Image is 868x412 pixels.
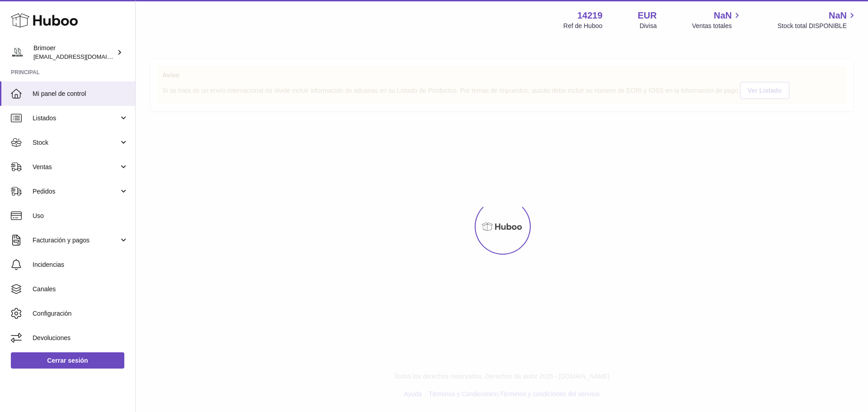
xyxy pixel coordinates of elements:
a: Cerrar sesión [11,352,124,369]
span: Stock [33,138,119,147]
span: Devoluciones [33,334,128,342]
span: Facturación y pagos [33,236,119,245]
span: NaN [829,9,847,22]
span: NaN [714,9,732,22]
span: Canales [33,285,128,294]
span: Pedidos [33,187,119,196]
span: [EMAIL_ADDRESS][DOMAIN_NAME] [33,53,133,60]
div: Brimoer [33,44,115,61]
span: Mi panel de control [33,90,128,98]
strong: 14219 [577,9,603,22]
span: Ventas [33,163,119,171]
div: Ref de Huboo [563,22,602,30]
span: Uso [33,212,128,220]
img: internalAdmin-14219@internal.huboo.com [11,46,24,59]
strong: EUR [638,9,657,22]
span: Incidencias [33,260,128,269]
a: NaN Stock total DISPONIBLE [778,9,857,30]
span: Stock total DISPONIBLE [778,22,857,30]
span: Configuración [33,309,128,318]
a: NaN Ventas totales [692,9,742,30]
span: Listados [33,114,119,123]
span: Ventas totales [692,22,742,30]
div: Divisa [640,22,657,30]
